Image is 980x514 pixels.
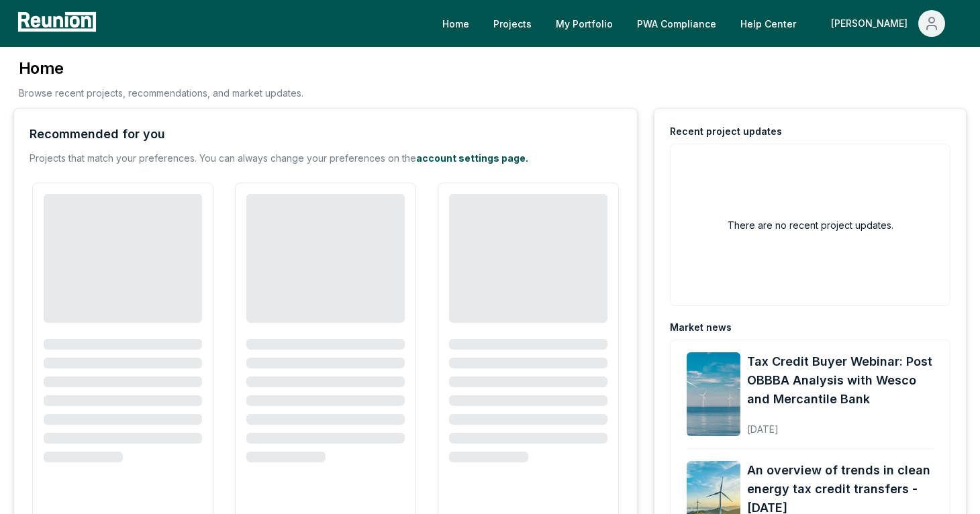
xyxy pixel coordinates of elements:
a: account settings page. [416,152,528,164]
span: Projects that match your preferences. You can always change your preferences on the [30,152,416,164]
a: Home [432,10,480,37]
a: Tax Credit Buyer Webinar: Post OBBBA Analysis with Wesco and Mercantile Bank [747,352,934,409]
div: [PERSON_NAME] [831,10,913,37]
a: My Portfolio [545,10,624,37]
button: [PERSON_NAME] [820,10,956,37]
img: Tax Credit Buyer Webinar: Post OBBBA Analysis with Wesco and Mercantile Bank [687,352,740,436]
h3: Home [19,58,303,79]
nav: Main [432,10,967,37]
a: Help Center [730,10,807,37]
a: Projects [483,10,542,37]
div: Recent project updates [670,125,782,138]
a: PWA Compliance [626,10,727,37]
p: Browse recent projects, recommendations, and market updates. [19,86,303,100]
div: Recommended for you [30,125,165,144]
h2: There are no recent project updates. [728,218,893,232]
div: [DATE] [747,413,934,436]
div: Market news [670,321,732,334]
